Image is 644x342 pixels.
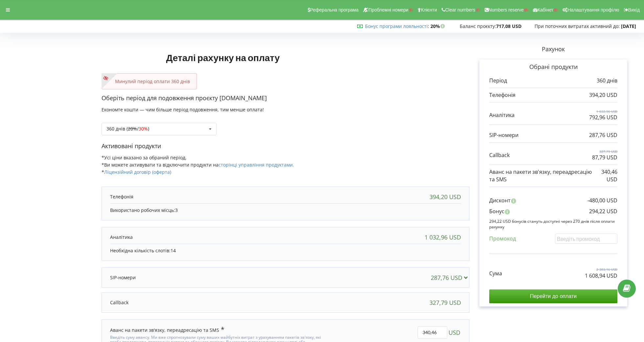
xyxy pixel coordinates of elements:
span: Numbers reserve [489,7,524,12]
div: 360 днів ( / ) [106,126,149,131]
input: Перейти до оплати [489,289,617,303]
a: сторінці управління продуктами. [218,162,294,168]
p: Обрані продукти [489,63,617,71]
p: Callback [110,299,128,306]
p: SIP-номери [110,274,136,281]
p: 394,20 USD [589,91,617,99]
span: *Усі ціни вказано за обраний період. [102,154,187,161]
p: Необхідна кількість слотів: [110,247,461,254]
p: Промокод [489,235,516,242]
span: : [365,23,429,29]
a: Ліцензійний договір (оферта) [104,169,171,175]
strong: 717,08 USD [496,23,521,29]
p: 87,79 USD [592,154,617,161]
p: Телефонія [110,194,133,200]
p: 327,79 USD [592,149,617,154]
strong: 20% [430,23,447,29]
span: Проблемні номери [368,7,408,12]
a: Бонус програми лояльності [365,23,428,29]
div: 1 032,96 USD [425,234,461,240]
p: Період [489,77,507,84]
div: Аванс на пакети зв'язку, переадресацію та SMS [110,326,224,333]
p: 1 032,96 USD [589,109,617,114]
p: Сума [489,270,502,277]
p: Callback [489,151,510,159]
p: 340,46 USD [593,168,617,183]
p: -480,00 USD [587,197,617,204]
p: 2 383,16 USD [585,267,617,272]
p: Активовані продукти [102,142,470,150]
h1: Деталі рахунку на оплату [102,42,344,73]
span: 3 [175,207,178,213]
p: Аванс на пакети зв'язку, переадресацію та SMS [489,168,593,183]
input: Введіть промокод [555,234,617,244]
p: SIP-номери [489,131,518,139]
p: 792,96 USD [589,114,617,121]
p: Бонус [489,208,504,215]
span: Вихід [628,7,640,12]
span: Баланс проєкту: [460,23,496,29]
strong: [DATE] [621,23,636,29]
span: Clear numbers [445,7,475,12]
div: 327,79 USD [429,299,461,306]
p: 287,76 USD [589,131,617,139]
span: 30% [139,125,148,132]
span: Кабінет [538,7,554,12]
p: Використано робочих місць: [110,207,461,214]
p: Дисконт [489,197,511,204]
p: Аналітика [110,234,133,240]
span: Клієнти [421,7,437,12]
span: При поточних витратах активний до: [535,23,620,29]
p: 294,22 USD бонусів стануть доступні через 270 днів після оплати рахунку [489,218,617,230]
p: Телефонія [489,91,516,99]
span: Налаштування профілю [567,7,619,12]
span: Економте кошти — чим більше період подовження, тим менше оплата! [102,106,264,113]
div: 287,76 USD [431,274,471,281]
span: Реферальна програма [310,7,359,12]
p: Оберіть період для подовження проєкту [DOMAIN_NAME] [102,94,470,103]
p: Минулий період оплати 360 днів [108,78,190,85]
p: 360 днів [597,77,617,84]
span: *Ви можете активувати та відключити продукти на [102,162,294,168]
span: USD [448,326,460,339]
p: Рахунок [470,45,637,54]
p: 294,22 USD [589,208,617,215]
span: 14 [171,247,176,254]
div: 394,20 USD [429,194,461,200]
p: 1 608,94 USD [585,272,617,280]
p: Аналітика [489,111,515,119]
s: 20% [128,125,137,132]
